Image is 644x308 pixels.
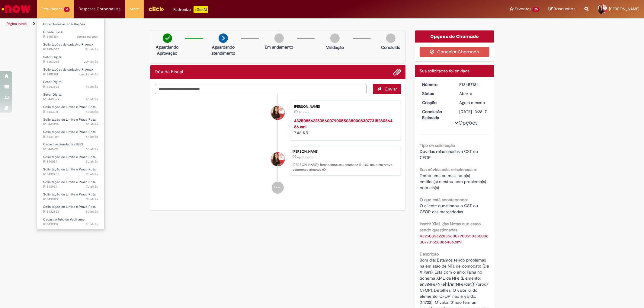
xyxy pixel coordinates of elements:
div: Padroniza [174,6,208,13]
span: R13457184 [43,34,98,39]
span: Solicitação de Limite e Prazo Rota [43,192,96,197]
span: Solicitação de Limite e Prazo Rota [43,130,96,134]
span: Dúvidas relacionadas a CST ou CFOP [420,149,479,160]
a: Aberto R13439241 : Solicitação de Limite e Prazo Rota [37,179,104,190]
span: Agora mesmo [459,100,485,105]
span: R13432856 [43,209,98,214]
span: R13451307 [43,72,98,77]
time: 28/08/2025 11:28:16 [77,34,98,39]
span: R13443622 [43,84,98,89]
div: Tassiana Fiorese Nunes [271,152,285,166]
span: 4d atrás [86,110,98,114]
time: 23/08/2025 09:54:23 [86,147,98,151]
span: 18h atrás [85,47,98,52]
time: 22/08/2025 11:06:42 [86,172,98,176]
span: Sua solicitação foi enviada [420,68,469,74]
img: arrow-next.png [219,33,228,43]
p: [PERSON_NAME]! Recebemos seu chamado R13457184 e em breve estaremos atuando. [293,163,398,172]
span: Enviar [385,86,397,92]
img: click_logo_yellow_360x200.png [148,4,165,13]
span: 2m atrás [299,110,309,114]
div: [PERSON_NAME] [294,105,395,109]
a: Página inicial [7,21,27,26]
span: Rascunhos [554,6,575,12]
a: Aberto R13443211 : Solicitação de Limite e Prazo Rota [37,104,104,115]
span: Despesas Corporativas [79,6,121,12]
a: Aberto R13443622 : Setor Digital [37,79,104,90]
a: Aberto R13439177 : Solicitação de Limite e Prazo Rota [37,191,104,202]
span: R13439285 [43,172,98,177]
span: Solicitação de Limite e Prazo Rota [43,117,96,122]
time: 28/08/2025 11:28:15 [297,155,313,159]
span: 16 [64,7,70,12]
a: Aberto R13443194 : Solicitação de Limite e Prazo Rota [37,116,104,128]
span: R13431332 [43,222,98,227]
span: Dúvida Fiscal [43,30,63,34]
span: R13441696 [43,147,98,152]
button: Adicionar anexos [393,68,401,76]
a: Aberto R13440541 : Solicitação de Limite e Prazo Rota [37,154,104,165]
span: R13454057 [43,47,98,52]
a: Aberto R13453083 : Setor Digital [37,54,104,65]
ul: Trilhas de página [5,18,425,30]
span: Solicitações de cadastro Promax [43,67,93,72]
span: Solicitações de cadastro Promax [43,42,93,47]
div: 28/08/2025 11:28:15 [459,100,487,106]
span: [PERSON_NAME] [609,6,639,11]
span: R13439177 [43,197,98,202]
a: Exibir Todas as Solicitações [37,21,104,28]
span: Solicitação de Limite e Prazo Rota [43,205,96,209]
dt: Número [418,81,455,87]
span: R13443211 [43,110,98,114]
span: 7d atrás [86,197,98,202]
span: 6d atrás [86,135,98,139]
a: 43250856228356007900550380008307731528086486.xml [294,118,392,129]
time: 27/08/2025 10:06:35 [80,72,98,77]
b: Descrição [420,251,439,257]
span: R13440541 [43,159,98,164]
a: Aberto R13441709 : Solicitação de Limite e Prazo Rota [37,129,104,140]
textarea: Digite sua mensagem aqui... [155,84,367,94]
span: R13453083 [43,59,98,64]
a: Aberto R13454057 : Solicitações de cadastro Promax [37,41,104,52]
time: 27/08/2025 15:16:46 [84,59,98,64]
a: Aberto R13431332 : Cadastro teto de Vasilhame [37,216,104,227]
span: Solicitação de Limite e Prazo Rota [43,167,96,172]
time: 27/08/2025 17:52:46 [85,47,98,52]
div: Tassiana Fiorese Nunes [271,106,285,120]
span: Requisições [41,6,62,12]
div: Aberto [459,90,487,97]
p: +GenAi [194,6,208,13]
img: ServiceNow [1,3,32,15]
span: Cadastro teto de Vasilhame [43,217,85,222]
img: img-circle-grey.png [330,33,340,43]
span: R13443194 [43,122,98,127]
button: Cancelar Chamado [420,47,489,57]
p: Aguardando atendimento [209,44,238,56]
a: Aberto R13441696 : Cadastros Pendentes BEES [37,141,104,152]
h2: Dúvida Fiscal Histórico de tíquete [155,69,184,75]
time: 20/08/2025 14:53:51 [86,209,98,214]
time: 20/08/2025 09:56:57 [86,222,98,227]
dt: Conclusão Estimada [418,109,455,121]
span: Tenho uma ou mais nota(s) emitida(s) e estou com problema(s) com ela(s) [420,173,487,190]
span: 4d atrás [86,122,98,126]
a: Download de 43250856228356007900550380008307731528086486.xml [420,233,489,245]
span: Cadastros Pendentes BEES [43,142,83,147]
ul: Histórico de tíquete [155,94,401,200]
p: Em andamento [265,44,293,50]
ul: Requisições [37,18,104,229]
span: Solicitação de Limite e Prazo Rota [43,180,96,184]
time: 22/08/2025 11:01:28 [86,184,98,189]
li: Tassiana Fiorese Nunes [155,147,401,176]
img: check-circle-green.png [163,33,172,43]
span: 8d atrás [86,209,98,214]
time: 23/08/2025 10:00:14 [86,135,98,139]
span: Setor Digital [43,92,62,97]
span: um dia atrás [80,72,98,77]
b: O que está acontecendo: [420,197,468,202]
p: Concluído [381,44,400,50]
time: 25/08/2025 09:55:02 [86,122,98,126]
span: Favoritos [515,6,531,12]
